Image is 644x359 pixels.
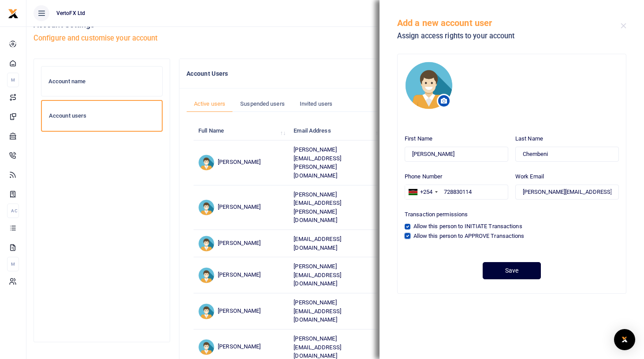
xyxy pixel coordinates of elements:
[397,18,621,28] h5: Add a new account user
[8,8,19,19] img: logo-small
[405,210,468,219] label: Transaction permissions
[515,172,544,181] label: Work Email
[194,185,289,230] td: [PERSON_NAME]
[194,122,289,141] th: Full Name: activate to sort column ascending
[289,185,384,230] td: [PERSON_NAME][EMAIL_ADDRESS][PERSON_NAME][DOMAIN_NAME]
[483,262,541,279] button: Save
[515,185,619,200] input: Enter work email
[194,141,289,185] td: [PERSON_NAME]
[34,34,637,43] h5: Configure and customise your account
[233,96,292,112] a: Suspended users
[292,96,340,112] a: Invited users
[41,100,163,132] a: Account users
[405,185,440,199] div: Kenya: +254
[8,10,19,16] a: logo-small logo-large logo-large
[289,141,384,185] td: [PERSON_NAME][EMAIL_ADDRESS][PERSON_NAME][DOMAIN_NAME]
[7,257,19,271] li: M
[194,293,289,329] td: [PERSON_NAME]
[186,69,562,78] h4: Account Users
[405,185,508,200] input: Enter phone number
[7,204,19,218] li: Ac
[53,9,89,17] span: VertoFX Ltd
[186,96,233,112] a: Active users
[420,188,432,196] div: +254
[41,66,163,97] a: Account name
[405,147,508,162] input: First Name
[194,230,289,257] td: [PERSON_NAME]
[405,172,442,181] label: Phone Number
[194,257,289,293] td: [PERSON_NAME]
[289,230,384,257] td: [EMAIL_ADDRESS][DOMAIN_NAME]
[413,232,525,241] label: Allow this person to APPROVE Transactions
[515,147,619,162] input: Last Name
[49,112,155,119] h6: Account users
[413,222,522,231] label: Allow this person to INITIATE Transactions
[48,78,155,85] h6: Account name
[621,23,626,29] button: Close
[405,134,432,143] label: First Name
[397,32,621,41] h5: Assign access rights to your account
[289,293,384,329] td: [PERSON_NAME][EMAIL_ADDRESS][DOMAIN_NAME]
[7,73,19,87] li: M
[614,329,635,350] div: Open Intercom Messenger
[289,122,384,141] th: Email Address: activate to sort column ascending
[289,257,384,293] td: [PERSON_NAME][EMAIL_ADDRESS][DOMAIN_NAME]
[515,134,543,143] label: Last Name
